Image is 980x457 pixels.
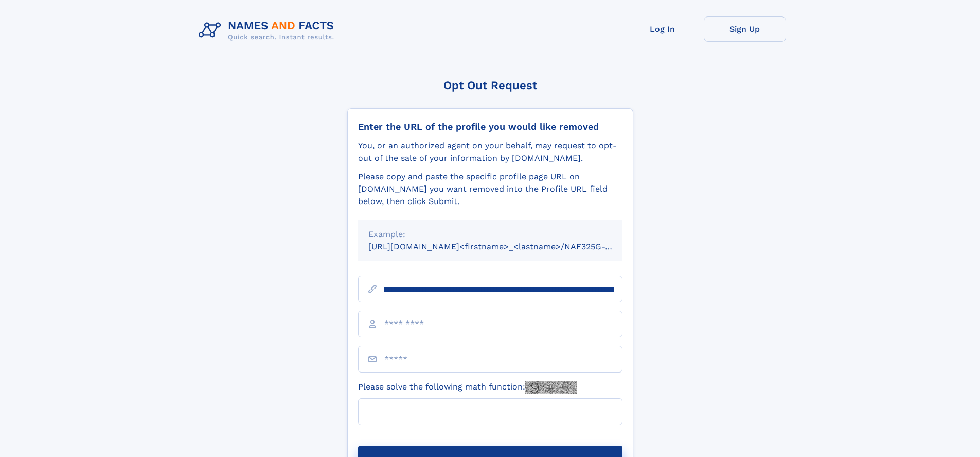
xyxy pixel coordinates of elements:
[347,79,633,92] div: Opt Out Request
[194,16,343,44] img: Logo Names and Facts
[368,242,642,251] small: [URL][DOMAIN_NAME]<firstname>_<lastname>/NAF325G-xxxxxxxx
[358,381,577,394] label: Please solve the following math function:
[704,16,786,42] a: Sign Up
[358,121,622,132] div: Enter the URL of the profile you would like removed
[358,171,622,208] div: Please copy and paste the specific profile page URL on [DOMAIN_NAME] you want removed into the Pr...
[368,228,612,241] div: Example:
[621,16,704,42] a: Log In
[358,140,622,164] div: You, or an authorized agent on your behalf, may request to opt-out of the sale of your informatio...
